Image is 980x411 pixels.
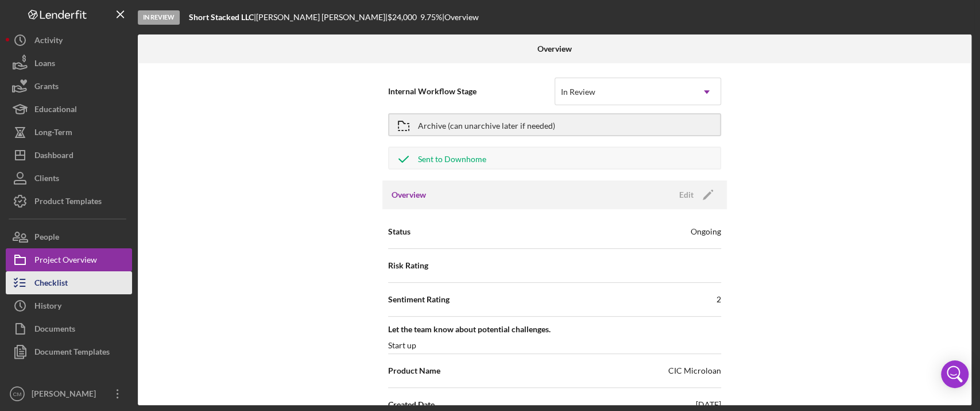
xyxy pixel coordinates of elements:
div: Long-Term [34,121,72,147]
span: Risk Rating [388,260,428,271]
span: $24,000 [388,12,417,22]
button: History [6,294,132,317]
div: Project Overview [34,248,97,274]
div: | Overview [442,13,479,22]
button: Document Templates [6,340,132,363]
div: Ongoing [691,226,721,237]
div: Product Templates [34,190,102,216]
div: Activity [34,29,63,55]
div: | [189,13,256,22]
div: Loans [34,52,55,78]
b: Short Stacked LLC [189,12,254,22]
div: Checklist [34,271,68,297]
div: Edit [679,186,694,203]
div: People [34,225,59,251]
div: 2 [716,294,721,305]
div: Educational [34,98,77,124]
text: CM [13,391,22,397]
button: Loans [6,52,132,75]
div: In Review [561,87,595,97]
button: Activity [6,29,132,52]
button: Archive (can unarchive later if needed) [388,113,721,136]
button: People [6,225,132,248]
span: Internal Workflow Stage [388,86,555,97]
button: Long-Term [6,121,132,144]
button: Product Templates [6,190,132,213]
button: Checklist [6,271,132,294]
div: [DATE] [696,399,721,410]
button: Grants [6,75,132,98]
span: Product Name [388,365,440,377]
div: Grants [34,75,59,101]
div: Document Templates [34,340,110,366]
div: Clients [34,167,59,193]
div: In Review [138,10,180,25]
div: 9.75 % [420,13,442,22]
h3: Overview [392,189,426,201]
button: Edit [672,186,718,203]
button: Sent to Downhome [388,147,721,170]
button: Project Overview [6,248,132,271]
span: Created Date [388,399,435,410]
div: History [34,294,61,320]
div: CIC Microloan [668,365,721,377]
div: [PERSON_NAME] [PERSON_NAME] | [256,13,388,22]
span: Sentiment Rating [388,294,450,305]
span: Let the team know about potential challenges. [388,324,721,335]
button: Documents [6,317,132,340]
div: Open Intercom Messenger [941,360,969,388]
div: Sent to Downhome [418,148,486,168]
button: CM[PERSON_NAME] [6,382,132,405]
button: Clients [6,167,132,190]
span: Status [388,226,410,237]
div: Archive (can unarchive later if needed) [418,114,555,135]
button: Educational [6,98,132,121]
b: Overview [537,44,572,53]
div: Start up [388,340,416,351]
div: [PERSON_NAME] [29,382,103,408]
div: Documents [34,317,75,343]
div: Dashboard [34,144,73,170]
button: Dashboard [6,144,132,167]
